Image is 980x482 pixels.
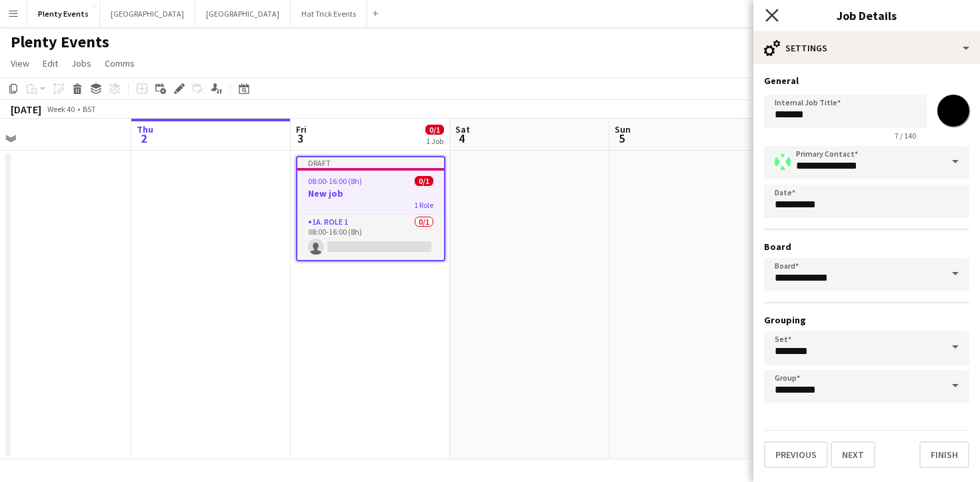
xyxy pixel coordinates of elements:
[43,57,58,69] span: Edit
[66,55,97,72] a: Jobs
[105,57,135,69] span: Comms
[296,123,307,135] span: Fri
[195,1,291,27] button: [GEOGRAPHIC_DATA]
[613,131,631,146] span: 5
[135,131,153,146] span: 2
[297,187,444,199] h3: New job
[753,7,980,24] h3: Job Details
[294,131,307,146] span: 3
[296,156,445,261] app-job-card: Draft08:00-16:00 (8h)0/1New job1 Role1a. Role 10/108:00-16:00 (8h)
[27,1,100,27] button: Plenty Events
[425,125,444,135] span: 0/1
[415,176,433,186] span: 0/1
[615,123,631,135] span: Sun
[884,131,927,141] span: 7 / 140
[11,32,109,52] h1: Plenty Events
[764,241,969,253] h3: Board
[764,441,828,468] button: Previous
[100,1,195,27] button: [GEOGRAPHIC_DATA]
[764,314,969,326] h3: Grouping
[291,1,367,27] button: Hat Trick Events
[831,441,875,468] button: Next
[297,215,444,260] app-card-role: 1a. Role 10/108:00-16:00 (8h)
[453,131,470,146] span: 4
[37,55,63,72] a: Edit
[414,200,433,210] span: 1 Role
[44,104,77,114] span: Week 40
[5,55,35,72] a: View
[11,103,41,116] div: [DATE]
[426,136,443,146] div: 1 Job
[308,176,362,186] span: 08:00-16:00 (8h)
[455,123,470,135] span: Sat
[99,55,140,72] a: Comms
[137,123,153,135] span: Thu
[83,104,96,114] div: BST
[11,57,29,69] span: View
[297,157,444,168] div: Draft
[71,57,91,69] span: Jobs
[919,441,969,468] button: Finish
[764,75,969,87] h3: General
[753,32,980,64] div: Settings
